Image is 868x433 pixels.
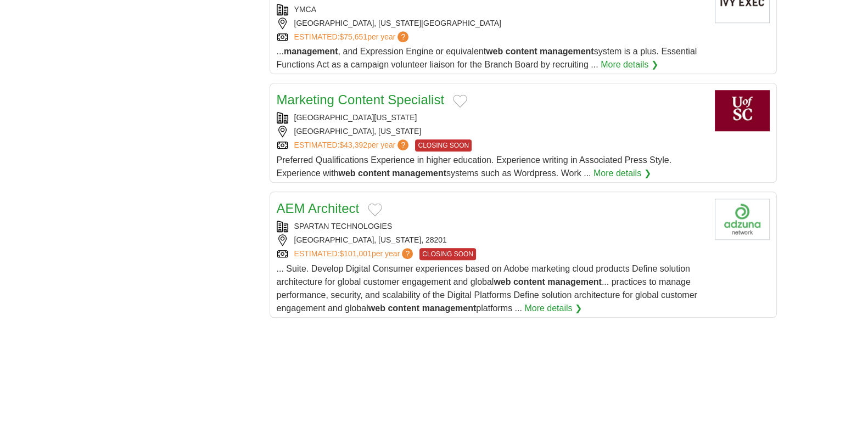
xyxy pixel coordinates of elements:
[397,31,408,42] span: ?
[277,264,697,313] span: ... Suite. Develop Digital Consumer experiences based on Adobe marketing cloud products Define so...
[339,32,367,41] span: $75,651
[402,248,413,259] span: ?
[392,168,446,178] strong: management
[368,203,382,216] button: Add to favorite jobs
[294,248,416,260] a: ESTIMATED:$101,001per year?
[284,47,338,56] strong: management
[338,168,355,178] strong: web
[358,168,390,178] strong: content
[593,167,651,180] a: More details ❯
[277,201,360,216] a: AEM Architect
[494,277,511,286] strong: web
[339,140,367,149] span: $43,392
[339,249,371,258] span: $101,001
[422,303,477,313] strong: management
[294,113,417,122] a: [GEOGRAPHIC_DATA][US_STATE]
[524,302,582,315] a: More details ❯
[513,277,545,286] strong: content
[540,47,594,56] strong: management
[294,5,316,14] a: YMCA
[388,303,419,313] strong: content
[415,139,472,151] span: CLOSING SOON
[277,155,671,178] span: Preferred Qualifications Experience in higher education. Experience writing in Associated Press S...
[277,126,706,137] div: [GEOGRAPHIC_DATA], [US_STATE]
[368,303,385,313] strong: web
[453,94,467,108] button: Add to favorite jobs
[715,90,770,131] img: University of South Carolina logo
[277,92,444,107] a: Marketing Content Specialist
[486,47,503,56] strong: web
[397,139,408,150] span: ?
[277,221,706,232] div: SPARTAN TECHNOLOGIES
[547,277,602,286] strong: management
[294,31,411,43] a: ESTIMATED:$75,651per year?
[277,18,706,29] div: [GEOGRAPHIC_DATA], [US_STATE][GEOGRAPHIC_DATA]
[277,234,706,246] div: [GEOGRAPHIC_DATA], [US_STATE], 28201
[419,248,476,260] span: CLOSING SOON
[715,199,770,240] img: Company logo
[601,58,658,71] a: More details ❯
[294,139,411,151] a: ESTIMATED:$43,392per year?
[506,47,537,56] strong: content
[277,47,697,69] span: ... , and Expression Engine or equivalent system is a plus. Essential Functions Act as a campaign...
